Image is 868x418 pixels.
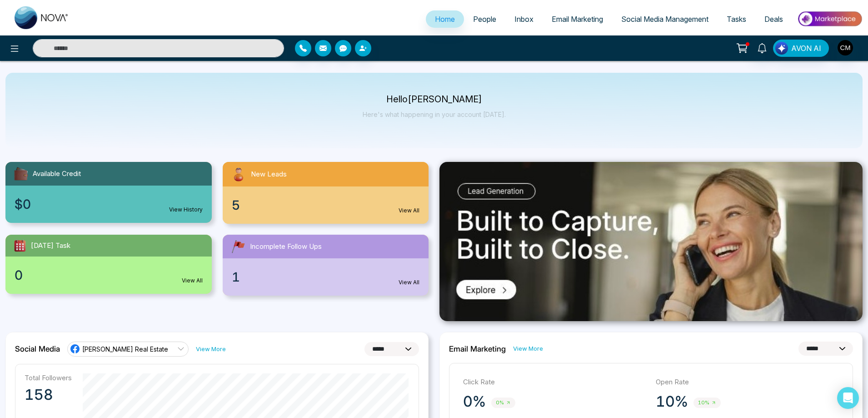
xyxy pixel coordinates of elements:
img: followUps.svg [230,238,246,255]
span: Inbox [514,15,534,24]
span: $0 [15,195,31,214]
p: 158 [25,386,72,404]
img: Market-place.gif [797,9,863,29]
span: 0% [491,398,515,408]
a: Home [426,10,464,28]
img: availableCredit.svg [13,166,29,182]
span: People [473,15,496,24]
a: View All [399,206,419,215]
p: Click Rate [463,377,647,388]
span: AVON AI [791,43,821,54]
img: User Avatar [838,40,853,55]
a: New Leads5View All [217,162,434,224]
h2: Social Media [15,344,60,353]
img: . [439,162,863,321]
a: Deals [755,10,792,28]
a: Incomplete Follow Ups1View All [217,235,434,296]
a: Email Marketing [543,10,612,28]
a: View More [513,344,543,353]
a: Tasks [718,10,755,28]
span: Social Media Management [621,15,708,24]
a: View More [196,345,226,353]
a: Social Media Management [612,10,718,28]
span: 0 [15,266,23,285]
span: [DATE] Task [31,241,70,251]
button: AVON AI [773,40,829,57]
a: Inbox [505,10,543,28]
img: newLeads.svg [230,166,247,183]
h2: Email Marketing [449,344,506,353]
p: Hello [PERSON_NAME] [363,96,506,103]
img: Lead Flow [775,42,788,55]
p: Open Rate [656,377,839,388]
span: [PERSON_NAME] Real Estate [82,345,168,353]
p: 10% [656,393,688,411]
p: Total Followers [25,373,72,382]
span: Home [435,15,455,24]
img: todayTask.svg [13,238,27,253]
p: 0% [463,393,486,411]
span: 10% [693,398,721,408]
span: 5 [232,196,240,215]
span: Available Credit [33,169,81,179]
span: 1 [232,267,240,287]
div: Open Intercom Messenger [837,387,859,409]
span: New Leads [251,169,287,180]
img: Nova CRM Logo [15,6,69,29]
span: Tasks [727,15,746,24]
p: Here's what happening in your account [DATE]. [363,111,506,118]
a: View All [182,277,203,285]
a: People [464,10,505,28]
a: View All [399,278,419,287]
span: Email Marketing [552,15,603,24]
span: Incomplete Follow Ups [250,242,322,252]
a: View History [169,206,203,214]
span: Deals [764,15,783,24]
